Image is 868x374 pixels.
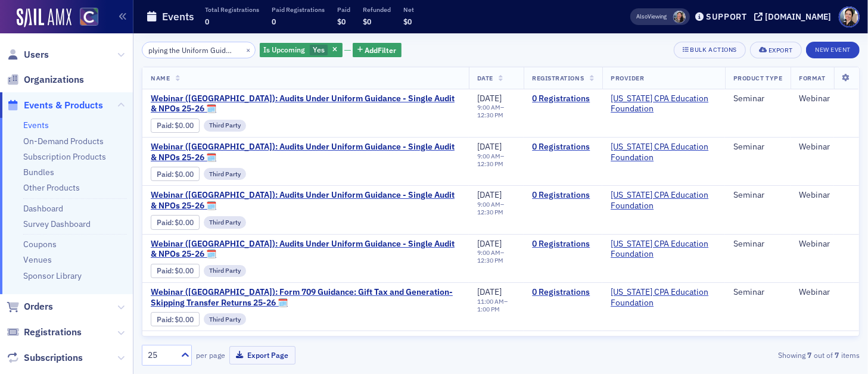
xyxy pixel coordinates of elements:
button: Export Page [229,346,295,364]
div: – [477,201,516,216]
a: Sponsor Library [23,270,82,281]
div: Third Party [204,313,246,325]
span: Webinar (CA): Audits Under Uniform Guidance - Single Audit & NPOs 25-26 🗓 [151,190,461,211]
span: 0 [205,17,209,26]
span: California CPA Education Foundation [611,239,717,260]
time: 12:30 PM [477,208,503,216]
div: – [477,152,516,168]
a: New Event [806,43,860,54]
div: Seminar [733,93,782,104]
span: California CPA Education Foundation [611,335,717,356]
span: Users [24,48,49,61]
span: : [157,121,175,130]
a: 0 Registrations [532,190,594,201]
span: 0 [272,17,276,26]
div: Export [769,47,793,54]
span: [DATE] [477,286,502,297]
a: On-Demand Products [23,136,104,147]
p: Paid Registrations [272,5,325,14]
span: California CPA Education Foundation [611,287,717,308]
div: Webinar [799,190,851,201]
span: : [157,266,175,275]
div: Webinar [799,239,851,250]
div: – [477,249,516,264]
h1: Events [162,10,194,24]
a: Webinar ([GEOGRAPHIC_DATA]): Form 709 Guidance: Gift Tax and Generation-Skipping Transfer Returns... [151,335,461,356]
span: Webinar (CA): Audits Under Uniform Guidance - Single Audit & NPOs 25-26 🗓 [151,239,461,260]
div: Also [637,13,648,20]
div: Paid: 0 - $0 [151,167,200,181]
a: [US_STATE] CPA Education Foundation [611,287,717,308]
div: Seminar [733,190,782,201]
span: [DATE] [477,141,502,152]
button: × [243,44,254,55]
button: Bulk Actions [674,42,746,58]
div: Third Party [204,265,246,277]
span: Viewing [637,13,667,21]
div: – [477,104,516,119]
div: Webinar [799,287,851,298]
a: Users [7,48,49,61]
span: [DATE] [477,93,502,104]
span: $0.00 [175,266,194,275]
time: 9:00 AM [477,103,500,111]
a: [US_STATE] CPA Education Foundation [611,190,717,211]
span: : [157,170,175,179]
div: Support [706,11,747,22]
span: $0.00 [175,121,194,130]
a: [US_STATE] CPA Education Foundation [611,142,717,163]
a: SailAMX [17,8,71,27]
span: $0 [403,17,412,26]
p: Net [403,5,414,14]
div: Paid: 0 - $0 [151,119,200,133]
span: [DATE] [477,189,502,200]
a: Subscription Products [23,151,106,162]
a: 0 Registrations [532,335,594,346]
a: Survey Dashboard [23,219,91,229]
time: 9:00 AM [477,200,500,208]
span: $0 [363,17,371,26]
div: Third Party [204,216,246,228]
a: Webinar ([GEOGRAPHIC_DATA]): Audits Under Uniform Guidance - Single Audit & NPOs 25-26 🗓 [151,190,461,211]
div: Showing out of items [629,350,860,360]
a: Paid [157,218,172,227]
div: Third Party [204,168,246,180]
a: 0 Registrations [532,142,594,152]
button: New Event [806,42,860,58]
button: AddFilter [353,43,402,58]
div: Seminar [733,287,782,298]
a: Webinar ([GEOGRAPHIC_DATA]): Form 709 Guidance: Gift Tax and Generation-Skipping Transfer Returns... [151,287,461,308]
div: 25 [148,349,174,361]
a: Orders [7,300,53,313]
span: Webinar (CA): Audits Under Uniform Guidance - Single Audit & NPOs 25-26 🗓 [151,93,461,114]
a: Webinar ([GEOGRAPHIC_DATA]): Audits Under Uniform Guidance - Single Audit & NPOs 25-26 🗓 [151,142,461,163]
a: Bundles [23,167,54,177]
a: Events & Products [7,99,103,112]
span: Registrations [24,326,82,339]
span: Format [799,74,825,82]
strong: 7 [833,350,841,360]
div: Third Party [204,120,246,132]
div: Seminar [733,142,782,152]
div: Paid: 0 - $0 [151,215,200,229]
a: Events [23,120,49,130]
span: Add Filter [365,45,397,55]
span: California CPA Education Foundation [611,142,717,163]
time: 9:00 AM [477,248,500,257]
span: Webinar (CA): Form 709 Guidance: Gift Tax and Generation-Skipping Transfer Returns 25-26 🗓 [151,287,461,308]
a: [US_STATE] CPA Education Foundation [611,93,717,114]
input: Search… [142,42,256,58]
div: Webinar [799,335,851,346]
span: Profile [839,7,860,27]
span: $0.00 [175,315,194,324]
a: Paid [157,121,172,130]
div: [DOMAIN_NAME] [765,11,832,22]
span: Is Upcoming [264,45,306,54]
div: Yes [260,43,343,58]
label: per page [196,350,225,360]
div: Paid: 0 - $0 [151,264,200,278]
div: Bulk Actions [690,46,737,53]
span: : [157,315,175,324]
span: [DATE] [477,335,502,345]
span: Orders [24,300,53,313]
